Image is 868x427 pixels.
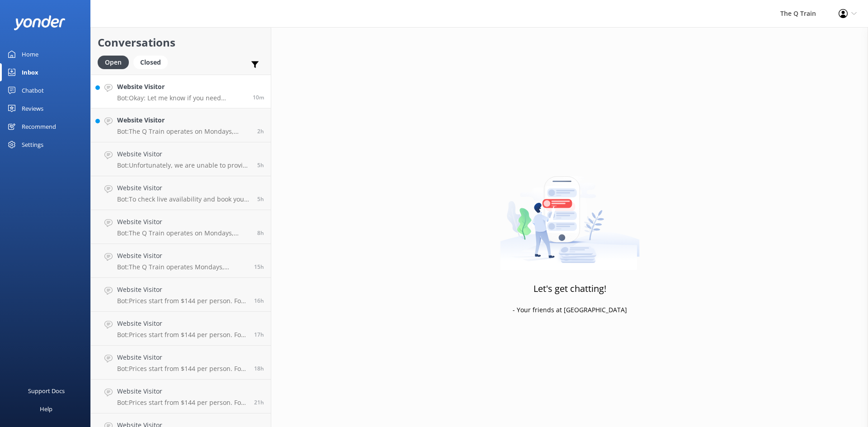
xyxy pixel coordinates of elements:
[22,45,38,63] div: Home
[91,346,271,380] a: Website VisitorBot:Prices start from $144 per person. For more details on current pricing and inc...
[117,331,247,339] p: Bot: Prices start from $144 per person. For more details on current pricing and inclusions, pleas...
[22,99,43,117] div: Reviews
[117,263,247,271] p: Bot: The Q Train operates Mondays, Thursdays, Fridays, Saturdays, and Sundays all year round, exc...
[91,75,271,108] a: Website VisitorBot:Okay: Let me know if you need anything else.10m
[254,331,264,338] span: Sep 28 2025 08:27pm (UTC +10:00) Australia/Sydney
[254,365,264,372] span: Sep 28 2025 08:07pm (UTC +10:00) Australia/Sydney
[22,117,56,136] div: Recommend
[257,161,264,169] span: Sep 29 2025 08:42am (UTC +10:00) Australia/Sydney
[117,127,250,136] p: Bot: The Q Train operates on Mondays, Thursdays, Fridays, Saturdays, and Sundays all year round, ...
[91,176,271,210] a: Website VisitorBot:To check live availability and book your experience, please click [URL][DOMAIN...
[117,352,247,362] h4: Website Visitor
[91,278,271,312] a: Website VisitorBot:Prices start from $144 per person. For more details on current pricing and inc...
[91,108,271,142] a: Website VisitorBot:The Q Train operates on Mondays, Thursdays, Fridays, Saturdays, and Sundays al...
[117,229,250,237] p: Bot: The Q Train operates on Mondays, Thursdays, Fridays, Saturdays, and Sundays all year round, ...
[117,297,247,305] p: Bot: Prices start from $144 per person. For more details on current pricing and inclusions, pleas...
[98,34,264,51] h2: Conversations
[28,382,65,400] div: Support Docs
[257,195,264,203] span: Sep 29 2025 08:31am (UTC +10:00) Australia/Sydney
[117,161,250,169] p: Bot: Unfortunately, we are unable to provide [DEMOGRAPHIC_DATA] friendly meals as we have not yet...
[91,380,271,413] a: Website VisitorBot:Prices start from $144 per person. For more details on current pricing and inc...
[91,312,271,346] a: Website VisitorBot:Prices start from $144 per person. For more details on current pricing and inc...
[91,210,271,244] a: Website VisitorBot:The Q Train operates on Mondays, Thursdays, Fridays, Saturdays, and Sundays al...
[133,57,172,67] a: Closed
[513,305,627,315] p: - Your friends at [GEOGRAPHIC_DATA]
[40,400,52,418] div: Help
[533,282,606,296] h3: Let's get chatting!
[254,297,264,305] span: Sep 28 2025 10:18pm (UTC +10:00) Australia/Sydney
[500,157,640,270] img: artwork of a man stealing a conversation from at giant smartphone
[117,183,250,193] h4: Website Visitor
[117,195,250,203] p: Bot: To check live availability and book your experience, please click [URL][DOMAIN_NAME].
[117,115,250,125] h4: Website Visitor
[117,251,247,261] h4: Website Visitor
[98,57,133,67] a: Open
[133,56,168,69] div: Closed
[253,94,264,101] span: Sep 29 2025 02:16pm (UTC +10:00) Australia/Sydney
[254,263,264,271] span: Sep 28 2025 10:27pm (UTC +10:00) Australia/Sydney
[22,63,38,81] div: Inbox
[117,149,250,159] h4: Website Visitor
[257,127,264,135] span: Sep 29 2025 12:17pm (UTC +10:00) Australia/Sydney
[257,229,264,237] span: Sep 29 2025 06:00am (UTC +10:00) Australia/Sydney
[98,56,129,69] div: Open
[117,319,247,328] h4: Website Visitor
[91,142,271,176] a: Website VisitorBot:Unfortunately, we are unable to provide [DEMOGRAPHIC_DATA] friendly meals as w...
[117,82,246,92] h4: Website Visitor
[117,365,247,373] p: Bot: Prices start from $144 per person. For more details on current pricing and inclusions, pleas...
[254,399,264,406] span: Sep 28 2025 04:39pm (UTC +10:00) Australia/Sydney
[14,15,66,30] img: yonder-white-logo.png
[117,285,247,295] h4: Website Visitor
[117,386,247,396] h4: Website Visitor
[117,217,250,227] h4: Website Visitor
[117,399,247,407] p: Bot: Prices start from $144 per person. For more details on current pricing and inclusions, pleas...
[117,94,246,102] p: Bot: Okay: Let me know if you need anything else.
[91,244,271,278] a: Website VisitorBot:The Q Train operates Mondays, Thursdays, Fridays, Saturdays, and Sundays all y...
[22,136,43,154] div: Settings
[22,81,44,99] div: Chatbot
